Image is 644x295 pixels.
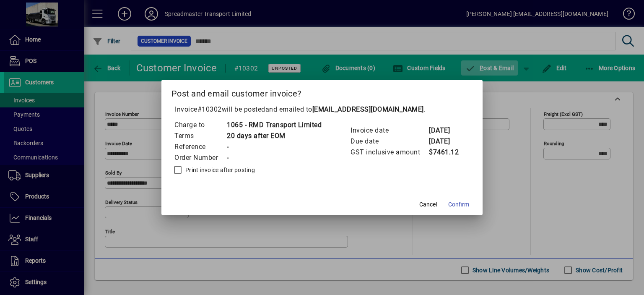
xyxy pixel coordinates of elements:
[226,141,322,152] td: -
[428,136,462,147] td: [DATE]
[428,125,462,136] td: [DATE]
[197,105,222,113] span: #10302
[174,141,226,152] td: Reference
[448,200,469,209] span: Confirm
[415,197,441,212] button: Cancel
[350,147,428,158] td: GST inclusive amount
[226,131,322,141] td: 20 days after EOM
[265,105,424,113] span: and emailed to
[350,125,428,136] td: Invoice date
[226,120,322,131] td: 1065 - RMD Transport Limited
[184,166,255,174] label: Print invoice after posting
[350,136,428,147] td: Due date
[419,200,437,209] span: Cancel
[226,152,322,163] td: -
[428,147,462,158] td: $7461.12
[161,80,483,104] h2: Post and email customer invoice?
[171,104,473,115] p: Invoice will be posted .
[312,105,424,113] b: [EMAIL_ADDRESS][DOMAIN_NAME]
[174,152,226,163] td: Order Number
[445,197,473,212] button: Confirm
[174,120,226,131] td: Charge to
[174,131,226,141] td: Terms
